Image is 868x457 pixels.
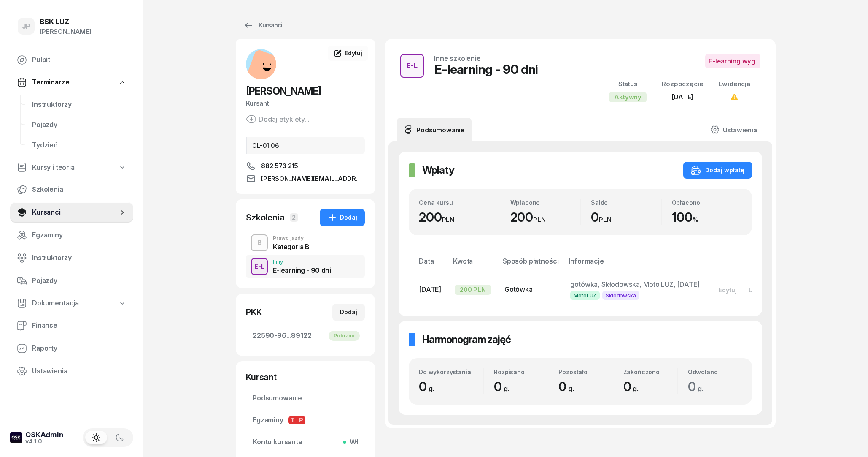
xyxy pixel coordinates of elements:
small: % [693,215,698,223]
a: Egzaminy [10,225,133,245]
small: g. [568,384,574,393]
div: Dodaj etykiety... [246,114,310,124]
span: 0 [623,379,643,394]
span: Podsumowanie [253,393,358,404]
div: E-L [251,261,268,272]
div: 0 [558,379,612,394]
div: Dodaj [340,307,357,317]
div: Kursanci [243,20,282,30]
span: [PERSON_NAME] [246,85,321,97]
span: [PERSON_NAME][EMAIL_ADDRESS][DOMAIN_NAME] [261,174,365,184]
span: Pojazdy [32,275,127,286]
span: Kursanci [32,207,118,218]
div: Do wykorzystania [419,368,483,375]
div: Inny [273,259,331,264]
div: 200 PLN [455,285,491,295]
small: g. [698,384,704,393]
span: Edytuj [345,49,362,57]
div: Ewidencja [718,79,750,90]
button: Dodaj [320,209,365,226]
div: B [254,236,265,250]
div: Dodaj [327,212,357,223]
div: OL-01.06 [246,137,365,154]
th: Data [409,256,448,274]
div: [PERSON_NAME] [40,26,92,37]
a: Dokumentacja [10,294,133,313]
th: Sposób płatności [498,256,563,274]
div: OSKAdmin [25,431,64,438]
div: 0 [591,209,661,225]
a: Instruktorzy [25,95,133,115]
small: g. [429,384,434,393]
button: E-L [251,258,268,275]
span: Konto kursanta [253,437,358,448]
small: PLN [533,215,546,223]
a: 882 573 215 [246,161,365,171]
a: Ustawienia [704,118,764,141]
span: Wł [346,437,358,448]
button: Dodaj wpłatę [683,162,752,179]
button: Dodaj [332,304,365,321]
a: Pojazdy [10,271,133,291]
a: Podsumowanie [246,388,365,408]
span: Skłodowska [602,291,639,300]
button: B [251,234,268,251]
small: g. [504,384,509,393]
div: Pozostało [558,368,612,375]
div: v4.1.0 [25,438,64,444]
div: Szkolenia [246,212,285,223]
small: PLN [599,215,612,223]
span: [DATE] [672,93,693,101]
button: E-learning wyg. [705,54,760,68]
h2: Harmonogram zajęć [422,333,511,346]
th: Kwota [448,256,498,274]
span: [DATE] [419,285,441,294]
div: Odwołano [688,368,742,375]
div: Gotówka [504,284,557,295]
span: 22590-96...89122 [253,330,358,341]
div: Zakończono [623,368,677,375]
span: Dokumentacja [32,298,79,309]
a: Instruktorzy [10,248,133,268]
div: Pobrano [329,331,360,341]
div: Usuń [749,286,764,294]
div: Kursant [246,98,365,109]
a: EgzaminyTP [246,410,365,430]
a: Podsumowanie [397,118,472,141]
div: Wpłacono [510,199,581,206]
a: Edytuj [328,46,368,61]
div: Status [609,79,647,90]
div: Rozpisano [494,368,548,375]
span: 0 [688,379,708,394]
span: T [288,416,297,424]
button: Edytuj [713,283,743,297]
span: Egzaminy [32,230,127,241]
div: Cena kursu [419,199,500,206]
div: Rozpoczęcie [662,79,703,90]
span: Pojazdy [32,120,127,131]
a: Tydzień [25,135,133,155]
button: BPrawo jazdyKategoria B [246,231,365,255]
a: Kursy i teoria [10,158,133,177]
div: PKK [246,306,262,318]
a: Konto kursantaWł [246,432,365,452]
div: Edytuj [719,286,737,294]
a: [PERSON_NAME][EMAIL_ADDRESS][DOMAIN_NAME] [246,174,365,184]
span: 0 [419,379,439,394]
div: Inne szkolenie [434,55,481,62]
a: Pulpit [10,50,133,70]
span: JP [22,23,31,30]
span: 2 [290,213,298,222]
span: 882 573 215 [261,161,298,171]
small: PLN [442,215,455,223]
a: Raporty [10,338,133,359]
span: Instruktorzy [32,99,127,110]
div: Prawo jazdy [273,236,310,241]
span: Egzaminy [253,415,358,426]
span: Tydzień [32,140,127,151]
a: Kursanci [236,17,290,34]
div: Aktywny [609,92,647,102]
div: Kursant [246,371,365,383]
img: logo-xs-dark@2x.png [10,432,22,443]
